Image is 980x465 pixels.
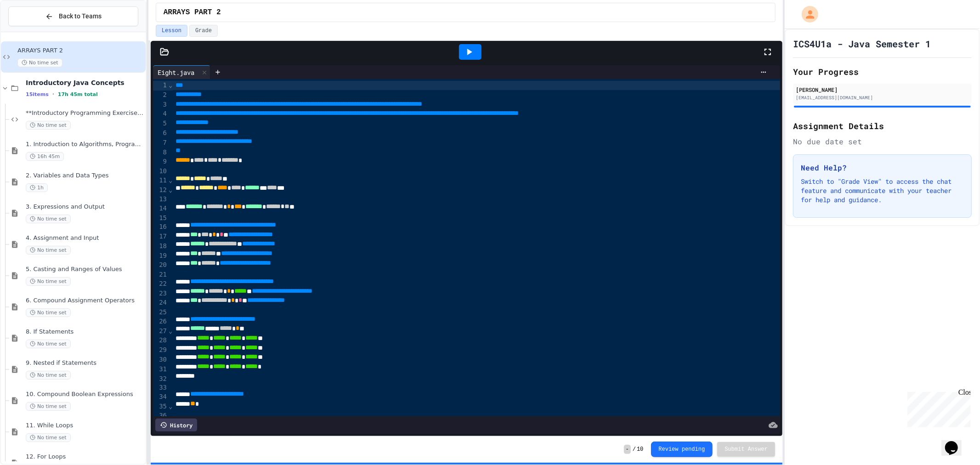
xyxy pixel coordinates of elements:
span: 17h 45m total [58,91,98,97]
div: 2 [153,91,168,100]
h2: Your Progress [793,65,972,78]
iframe: chat widget [941,428,971,456]
span: Fold line [168,81,173,89]
span: **Introductory Programming Exercises ** [26,109,144,117]
div: 20 [153,261,168,270]
div: 29 [153,346,168,355]
span: / [633,446,636,453]
div: 11 [153,176,168,186]
h2: Assignment Details [793,119,972,132]
div: 15 [153,214,168,223]
div: 17 [153,232,168,242]
div: 5 [153,119,168,129]
div: 16 [153,222,168,232]
span: 10 [637,446,643,453]
button: Lesson [156,25,187,37]
div: 33 [153,383,168,392]
div: 1 [153,81,168,91]
span: 5. Casting and Ranges of Values [26,266,144,273]
span: Submit Answer [725,446,768,453]
span: 9. Nested if Statements [26,359,144,367]
p: Switch to "Grade View" to access the chat feature and communicate with your teacher for help and ... [801,177,964,204]
div: History [155,419,197,431]
div: Eight.java [153,65,210,79]
div: 9 [153,157,168,167]
span: No time set [26,402,71,411]
h3: Need Help? [801,162,964,173]
span: - [624,445,631,454]
span: 15 items [26,91,49,97]
div: [PERSON_NAME] [796,85,969,94]
div: 35 [153,402,168,412]
span: No time set [26,433,71,442]
div: 23 [153,289,168,299]
span: No time set [26,277,71,286]
div: 36 [153,411,168,420]
div: 26 [153,317,168,327]
div: 6 [153,129,168,138]
div: [EMAIL_ADDRESS][DOMAIN_NAME] [796,94,969,101]
span: No time set [17,58,62,67]
span: No time set [26,308,71,317]
div: 34 [153,392,168,402]
span: Back to Teams [59,11,102,21]
div: 19 [153,251,168,261]
div: 18 [153,242,168,251]
span: No time set [26,340,71,348]
div: 25 [153,308,168,317]
span: 1h [26,183,48,192]
span: No time set [26,371,71,380]
span: 10. Compound Boolean Expressions [26,391,144,398]
button: Back to Teams [8,6,138,26]
div: 14 [153,204,168,214]
span: 4. Assignment and Input [26,234,144,242]
span: No time set [26,215,71,223]
span: ARRAYS PART 2 [17,47,144,55]
span: Fold line [168,327,173,335]
span: 8. If Statements [26,328,144,336]
span: 1. Introduction to Algorithms, Programming, and Compilers [26,141,144,148]
div: 32 [153,374,168,384]
span: No time set [26,121,71,130]
button: Grade [189,25,218,37]
div: Chat with us now!Close [4,4,63,58]
span: Introductory Java Concepts [26,79,144,87]
div: 8 [153,148,168,158]
div: 13 [153,195,168,204]
span: 6. Compound Assignment Operators [26,297,144,305]
span: 12. For Loops [26,453,144,461]
div: 10 [153,167,168,176]
button: Submit Answer [717,442,775,457]
span: Fold line [168,403,173,410]
span: 11. While Loops [26,422,144,430]
div: 21 [153,270,168,279]
div: 24 [153,298,168,308]
div: 4 [153,109,168,119]
div: 3 [153,100,168,110]
h1: ICS4U1a - Java Semester 1 [793,37,931,50]
div: 30 [153,355,168,365]
span: Fold line [168,186,173,193]
div: 31 [153,365,168,374]
span: • [52,91,54,98]
span: No time set [26,246,71,255]
div: Eight.java [153,68,199,77]
span: 3. Expressions and Output [26,203,144,211]
span: 16h 45m [26,152,64,161]
div: No due date set [793,136,972,147]
div: 12 [153,186,168,195]
div: 27 [153,327,168,336]
span: ARRAYS PART 2 [164,7,221,18]
span: 2. Variables and Data Types [26,172,144,180]
span: Fold line [168,176,173,184]
div: 22 [153,279,168,289]
iframe: chat widget [904,388,971,427]
button: Review pending [651,442,713,457]
div: 28 [153,336,168,346]
div: My Account [792,4,821,25]
div: 7 [153,138,168,148]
